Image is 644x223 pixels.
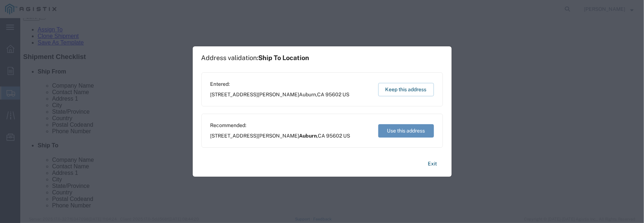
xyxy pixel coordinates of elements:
[210,132,350,140] span: [STREET_ADDRESS][PERSON_NAME] ,
[344,133,350,139] span: US
[210,80,350,88] span: Entered:
[299,92,316,97] span: Auburn
[210,122,350,129] span: Recommended:
[326,92,342,97] span: 95602
[299,133,317,139] span: Auburn
[378,83,434,96] button: Keep this address
[317,92,325,97] span: CA
[327,133,342,139] span: 95602
[201,54,310,62] h1: Address validation:
[422,157,443,170] button: Exit
[259,54,310,62] span: Ship To Location
[318,133,325,139] span: CA
[378,124,434,138] button: Use this address
[210,91,350,98] span: [STREET_ADDRESS][PERSON_NAME] ,
[343,92,350,97] span: US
